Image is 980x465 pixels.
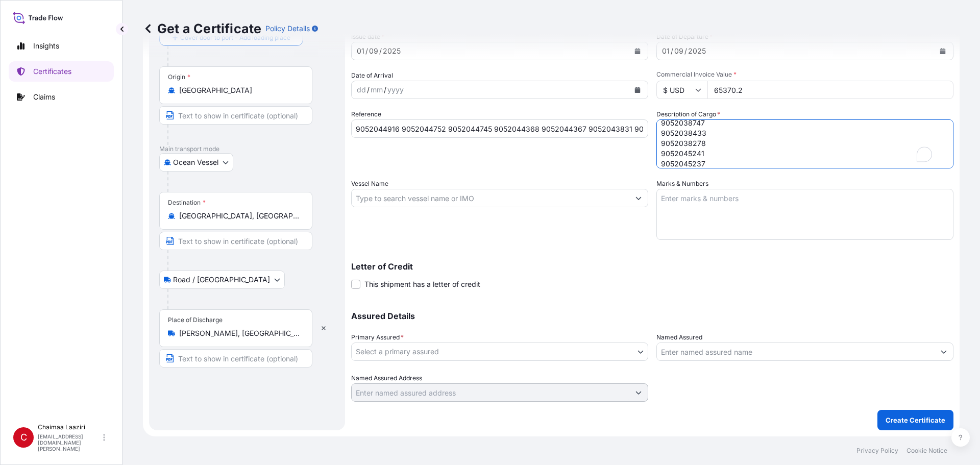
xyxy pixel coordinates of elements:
div: / [384,84,386,96]
label: Marks & Numbers [656,179,708,189]
a: Claims [9,87,114,107]
button: Show suggestions [629,189,648,207]
label: Description of Cargo [656,109,720,119]
input: Text to appear on certificate [159,106,312,125]
span: Date of Arrival [351,70,393,81]
div: year, [386,84,405,96]
label: Reference [351,109,381,119]
label: Named Assured Address [351,373,422,383]
p: Assured Details [351,312,953,320]
p: Claims [33,92,55,102]
input: Origin [179,85,300,95]
input: Enter booking reference [351,119,648,138]
span: Select a primary assured [356,347,439,357]
a: Insights [9,36,114,56]
input: Named Assured Address [352,383,629,402]
p: Get a Certificate [143,20,261,37]
button: Select transport [159,153,233,172]
div: / [367,84,370,96]
span: Primary Assured [351,332,404,342]
textarea: To enrich screen reader interactions, please activate Accessibility in Grammarly extension settings [656,119,953,168]
span: This shipment has a letter of credit [364,279,480,289]
button: Select transport [159,271,285,289]
button: Create Certificate [877,410,953,430]
div: month, [370,84,384,96]
p: [EMAIL_ADDRESS][DOMAIN_NAME][PERSON_NAME] [38,433,101,452]
p: Insights [33,41,59,51]
div: day, [356,84,367,96]
div: Origin [168,73,190,81]
input: Destination [179,211,300,221]
label: Named Assured [656,332,702,342]
div: Place of Discharge [168,316,223,324]
p: Certificates [33,66,71,77]
p: Letter of Credit [351,262,953,271]
a: Privacy Policy [856,447,898,455]
input: Type to search vessel name or IMO [352,189,629,207]
p: Main transport mode [159,145,335,153]
input: Place of Discharge [179,328,300,338]
p: Policy Details [265,23,310,34]
span: Road / [GEOGRAPHIC_DATA] [173,275,270,285]
button: Show suggestions [629,383,648,402]
a: Cookie Notice [906,447,947,455]
input: Text to appear on certificate [159,232,312,250]
span: Commercial Invoice Value [656,70,953,79]
p: Chaimaa Laaziri [38,423,101,431]
a: Certificates [9,61,114,82]
button: Calendar [629,82,646,98]
label: Vessel Name [351,179,388,189]
input: Assured Name [657,342,935,361]
p: Create Certificate [886,415,945,425]
input: Text to appear on certificate [159,349,312,368]
div: Destination [168,199,206,207]
span: C [20,432,27,443]
span: Ocean Vessel [173,157,218,167]
button: Select a primary assured [351,342,648,361]
button: Show suggestions [935,342,953,361]
input: Enter amount [707,81,953,99]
